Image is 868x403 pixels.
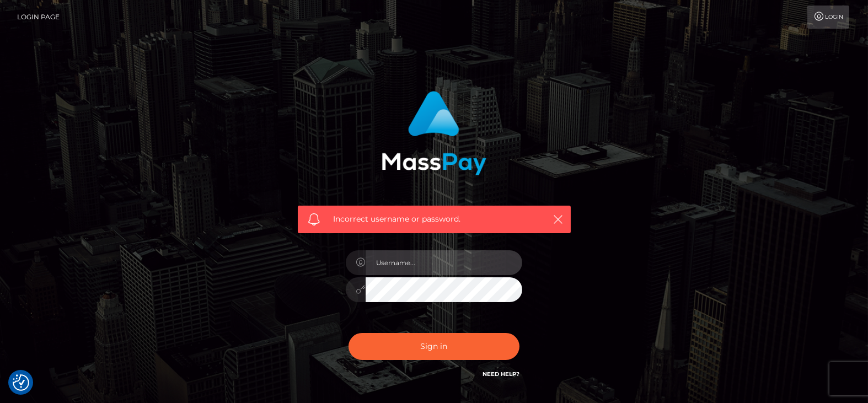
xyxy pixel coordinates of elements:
img: MassPay Login [382,91,486,175]
img: Revisit consent button [13,374,29,391]
a: Login Page [17,6,60,29]
a: Need Help? [483,370,519,378]
span: Incorrect username or password. [334,213,535,225]
a: Login [807,6,849,29]
button: Sign in [349,333,519,360]
button: Consent Preferences [13,374,29,391]
input: Username... [366,250,522,275]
